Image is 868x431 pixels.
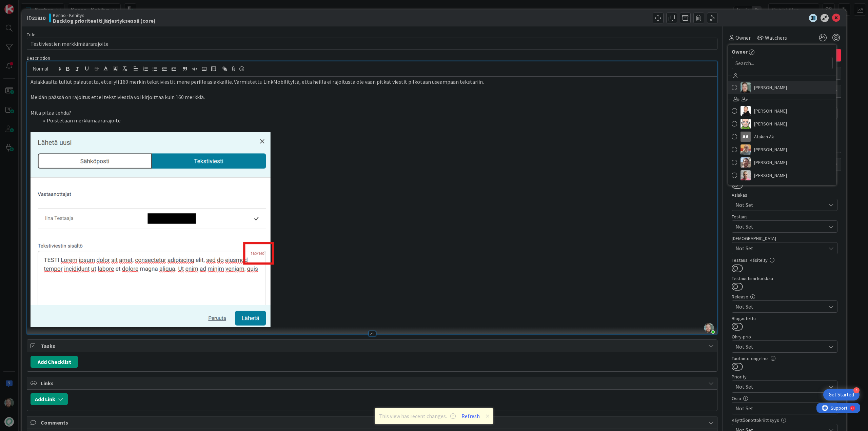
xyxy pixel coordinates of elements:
[728,143,836,156] a: BN[PERSON_NAME]
[735,342,822,351] span: Not Set
[732,47,748,56] span: Owner
[741,132,751,142] div: AA
[732,396,837,401] div: Osio
[754,106,787,116] span: [PERSON_NAME]
[732,316,837,321] div: Blogautettu
[741,119,751,129] img: AN
[732,356,837,361] div: Tuotanto-ongelma
[754,132,774,142] span: Atakan Ak
[741,157,751,168] img: ET
[459,412,482,420] button: Refresh
[735,34,751,42] span: Owner
[829,391,854,398] div: Get Started
[728,81,836,94] a: VP[PERSON_NAME]
[732,258,837,262] div: Testaus: Käsitelty
[754,144,787,155] span: [PERSON_NAME]
[732,334,837,339] div: Ohry-prio
[53,18,156,23] b: Backlog prioriteetti järjestyksessä (core)
[735,302,826,311] span: Not Set
[704,323,714,333] img: 9FT6bpt8UMbYhJGmIPakgg7ttfXI8ltD.jpg
[31,356,78,368] button: Add Checklist
[735,244,826,252] span: Not Set
[765,34,787,42] span: Watchers
[732,57,833,69] input: Search...
[823,389,860,400] div: Open Get Started checklist, remaining modules: 4
[732,418,837,423] div: Käyttöönottokriittisyys
[735,222,826,231] span: Not Set
[31,132,274,327] img: image.png
[735,404,826,412] span: Not Set
[732,236,837,241] div: [DEMOGRAPHIC_DATA]
[32,15,45,21] b: 21910
[732,276,837,281] div: Testaustiimi kurkkaa
[39,117,714,124] li: Poistetaan merkkimäärärajoite
[728,156,836,169] a: ET[PERSON_NAME]
[735,382,822,391] span: Not Set
[41,342,705,350] span: Tasks
[741,144,751,155] img: BN
[31,93,714,101] p: Meidän päässä on rajoitus ettei tekstiviestiä voi kirjoittaa kuin 160 merkkiä.
[27,55,50,61] span: Description
[732,294,837,299] div: Release
[735,201,826,209] span: Not Set
[14,1,31,9] span: Support
[728,169,836,182] a: HJ[PERSON_NAME]
[732,193,837,197] div: Asiakas
[379,412,456,420] span: This view has recent changes.
[728,182,836,195] a: IN[PERSON_NAME]
[27,38,717,50] input: type card name here...
[34,3,38,8] div: 9+
[728,104,836,117] a: AN[PERSON_NAME]
[41,418,705,427] span: Comments
[728,117,836,130] a: AN[PERSON_NAME]
[754,157,787,168] span: [PERSON_NAME]
[853,387,860,393] div: 4
[732,214,837,219] div: Testaus
[754,82,787,93] span: [PERSON_NAME]
[741,82,751,93] img: VP
[741,170,751,180] img: HJ
[741,106,751,116] img: AN
[728,130,836,143] a: AAAtakan Ak
[754,119,787,129] span: [PERSON_NAME]
[27,32,36,38] label: Title
[27,14,45,22] span: ID
[53,13,156,18] span: Kenno - Kehitys
[732,374,837,379] div: Priority
[31,78,714,86] p: Asiakkaalta tullut palautetta, ettei yli 160 merkin tekstiviestit mene perille asiakkaille. Varmi...
[31,393,68,405] button: Add Link
[41,379,705,387] span: Links
[31,109,714,117] p: Mitä pitää tehdä?
[754,170,787,180] span: [PERSON_NAME]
